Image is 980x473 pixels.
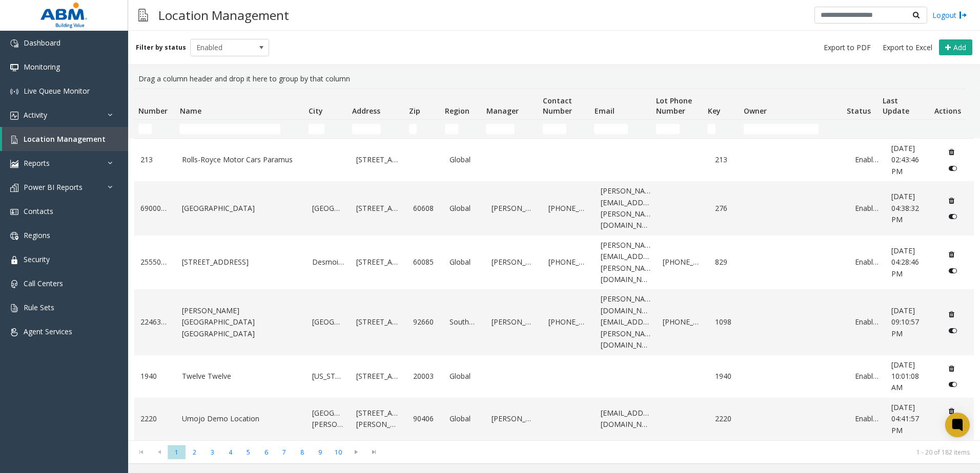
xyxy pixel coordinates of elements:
[140,371,170,382] a: 1940
[891,191,919,224] span: [DATE] 04:38:32 PM
[891,143,931,177] a: [DATE] 02:43:46 PM
[182,154,300,165] a: Rolls-Royce Motor Cars Paramus
[492,256,537,268] a: [PERSON_NAME]
[548,203,588,214] a: [PHONE_NUMBER]
[312,316,344,328] a: [GEOGRAPHIC_DATA]
[356,154,401,165] a: [STREET_ADDRESS]
[140,256,170,268] a: 25550063
[24,110,47,120] span: Activity
[10,328,18,336] img: 'icon'
[413,256,437,268] a: 60085
[707,124,716,134] input: Key Filter
[594,124,628,134] input: Email Filter
[356,316,401,328] a: [STREET_ADDRESS]
[182,371,300,382] a: Twelve Twelve
[24,158,50,168] span: Reports
[356,407,401,431] a: [STREET_ADDRESS][PERSON_NAME]
[413,316,437,328] a: 92660
[855,371,879,382] a: Enabled
[879,40,936,55] button: Export to Excel
[932,10,967,20] a: Logout
[182,305,300,339] a: [PERSON_NAME][GEOGRAPHIC_DATA] [GEOGRAPHIC_DATA]
[652,120,703,138] td: Lot Phone Number Filter
[944,419,963,435] button: Disable
[543,124,566,134] input: Contact Number Filter
[24,303,54,312] span: Rule Sets
[944,376,963,393] button: Disable
[24,206,53,216] span: Contacts
[221,445,239,459] span: Page 4
[548,316,588,328] a: [PHONE_NUMBER]
[450,371,479,382] a: Global
[304,120,348,138] td: City Filter
[140,203,170,214] a: 69000276
[138,124,152,134] input: Number Filter
[257,445,275,459] span: Page 6
[312,203,344,214] a: [GEOGRAPHIC_DATA]
[944,403,960,419] button: Delete
[24,62,60,72] span: Monitoring
[601,240,651,286] a: [PERSON_NAME][EMAIL_ADDRESS][PERSON_NAME][DOMAIN_NAME]
[24,134,106,144] span: Location Management
[138,3,148,28] img: pageIcon
[492,203,537,214] a: [PERSON_NAME]
[855,256,879,268] a: Enabled
[820,40,875,55] button: Export to PDF
[309,124,324,134] input: City Filter
[312,371,344,382] a: [US_STATE]
[134,69,974,89] div: Drag a column header and drop it here to group by that column
[348,120,405,138] td: Address Filter
[309,106,323,116] span: City
[312,407,344,431] a: [GEOGRAPHIC_DATA][PERSON_NAME]
[356,256,401,268] a: [STREET_ADDRESS]
[601,293,651,351] a: [PERSON_NAME][DOMAIN_NAME][EMAIL_ADDRESS][PERSON_NAME][DOMAIN_NAME]
[10,232,18,240] img: 'icon'
[744,124,819,134] input: Owner Filter
[492,413,537,424] a: [PERSON_NAME]
[356,371,401,382] a: [STREET_ADDRESS]
[843,120,879,138] td: Status Filter
[663,316,702,328] a: [PHONE_NUMBER]
[601,185,651,231] a: [PERSON_NAME][EMAIL_ADDRESS][PERSON_NAME][DOMAIN_NAME]
[944,192,960,209] button: Delete
[24,182,83,192] span: Power BI Reports
[482,120,539,138] td: Manager Filter
[715,371,739,382] a: 1940
[413,203,437,214] a: 60608
[548,256,588,268] a: [PHONE_NUMBER]
[944,208,963,225] button: Disable
[140,154,170,165] a: 213
[24,327,72,336] span: Agent Services
[740,120,843,138] td: Owner Filter
[128,89,980,440] div: Data table
[352,106,380,116] span: Address
[944,322,963,338] button: Disable
[539,120,590,138] td: Contact Number Filter
[715,413,739,424] a: 2220
[855,203,879,214] a: Enabled
[136,43,186,52] label: Filter by status
[140,413,170,424] a: 2220
[939,39,972,56] button: Add
[10,39,18,48] img: 'icon'
[855,316,879,328] a: Enabled
[311,445,329,459] span: Page 9
[450,316,479,328] a: Southwest
[891,246,919,278] span: [DATE] 04:28:46 PM
[182,413,300,424] a: Umojo Demo Location
[312,256,344,268] a: Desmoines
[944,246,960,263] button: Delete
[175,120,304,138] td: Name Filter
[441,120,482,138] td: Region Filter
[24,86,90,96] span: Live Queue Monitor
[24,38,60,48] span: Dashboard
[715,154,739,165] a: 213
[10,208,18,216] img: 'icon'
[134,120,175,138] td: Number Filter
[855,154,879,165] a: Enabled
[930,120,966,138] td: Actions Filter
[708,106,721,116] span: Key
[445,106,469,116] span: Region
[891,306,919,338] span: [DATE] 09:10:57 PM
[10,88,18,96] img: 'icon'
